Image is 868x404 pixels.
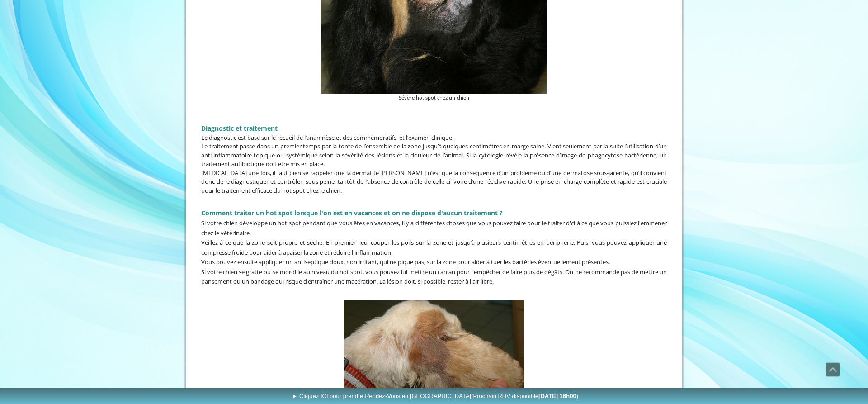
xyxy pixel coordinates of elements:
span: Si votre chien développe un hot spot pendant que vous êtes en vacances, il y a différentes choses... [201,219,667,237]
figcaption: Sévère hot spot chez un chien [321,94,547,102]
span: Vous pouvez ensuite appliquer un antiseptique doux, non irritant, qui ne pique pas, sur la zone p... [201,258,610,266]
p: Le diagnostic est basé sur le recueil de l’anamnèse et des commémoratifs, et l’examen clinique. [201,133,667,143]
p: [MEDICAL_DATA] une fois, il faut bien se rappeler que la dermatite [PERSON_NAME] n’est que la con... [201,169,667,195]
a: Défiler vers le haut [826,362,840,377]
span: Si votre chien se gratte ou se mordille au niveau du hot spot, vous pouvez lui mettre un carcan p... [201,268,667,286]
strong: Diagnostic et traitement [201,124,278,133]
p: Le traitement passe dans un premier temps par la tonte de l’ensemble de la zone jusqu’à quelques ... [201,142,667,169]
span: ► Cliquez ICI pour prendre Rendez-Vous en [GEOGRAPHIC_DATA] [292,393,578,399]
span: Défiler vers le haut [826,363,840,376]
span: (Prochain RDV disponible ) [471,393,578,399]
b: [DATE] 16h00 [538,393,576,399]
span: Veillez à ce que la zone soit propre et sèche. En premier lieu, couper les poils sur la zone et j... [201,238,667,257]
span: Comment traiter un hot spot lorsque l'on est en vacances et on ne dispose d'aucun traitement ? [201,209,503,217]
